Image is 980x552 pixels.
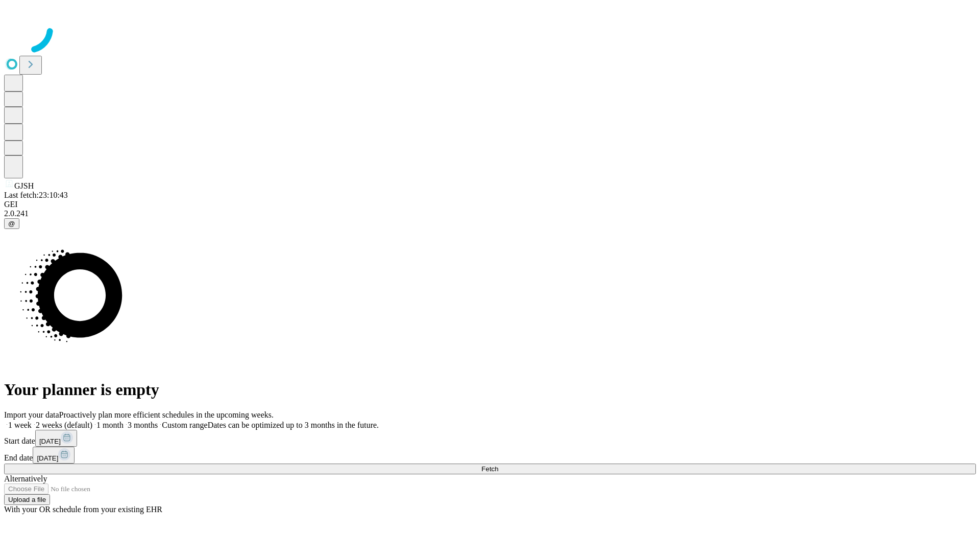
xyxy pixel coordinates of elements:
[208,421,379,429] span: Dates can be optimized up to 3 months in the future.
[59,410,274,419] span: Proactively plan more efficient schedules in the upcoming weeks.
[14,181,34,190] span: GJSH
[35,430,77,447] button: [DATE]
[4,218,19,229] button: @
[36,421,92,429] span: 2 weeks (default)
[4,209,976,218] div: 2.0.241
[481,465,498,473] span: Fetch
[4,505,162,514] span: With your OR schedule from your existing EHR
[33,447,75,464] button: [DATE]
[4,447,976,464] div: End date
[8,220,15,227] span: @
[4,200,976,209] div: GEI
[4,430,976,447] div: Start date
[4,464,976,474] button: Fetch
[8,421,32,429] span: 1 week
[37,454,58,462] span: [DATE]
[4,380,976,399] h1: Your planner is empty
[96,421,124,429] span: 1 month
[39,438,61,445] span: [DATE]
[162,421,207,429] span: Custom range
[128,421,158,429] span: 3 months
[4,410,59,419] span: Import your data
[4,474,47,483] span: Alternatively
[4,494,50,505] button: Upload a file
[4,191,68,199] span: Last fetch: 23:10:43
